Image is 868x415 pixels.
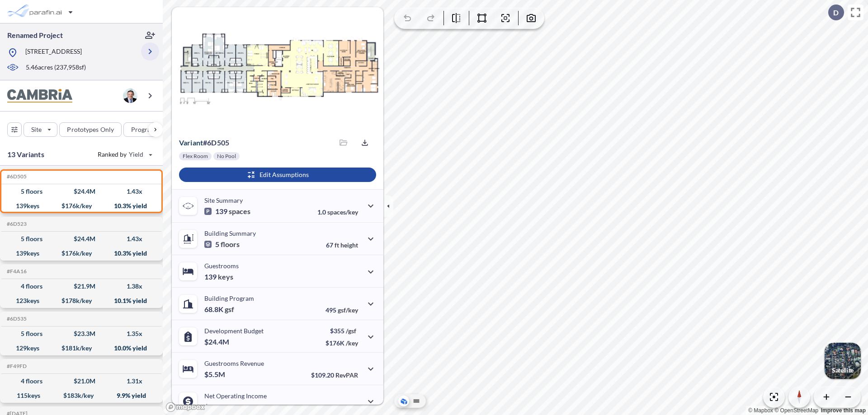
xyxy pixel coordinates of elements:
p: $355 [325,327,358,335]
button: Edit Assumptions [179,168,376,182]
a: Improve this map [821,407,866,414]
p: Building Summary [204,229,256,237]
span: height [340,241,358,249]
p: Satellite [832,367,854,374]
h5: Click to copy the code [5,316,27,322]
p: # 6d505 [179,138,229,147]
p: $24.4M [204,337,231,346]
p: 5 [204,240,240,249]
p: $2.5M [204,402,226,411]
span: margin [338,404,358,411]
span: spaces/key [327,208,358,216]
h5: Click to copy the code [5,173,27,180]
a: Mapbox homepage [165,402,205,412]
p: 139 [204,207,250,216]
p: Site Summary [204,196,243,204]
span: Yield [129,150,144,159]
p: Edit Assumptions [259,170,309,179]
p: 68.8K [204,305,234,314]
button: Ranked by Yield [90,147,158,162]
p: $5.5M [204,370,226,379]
p: 495 [325,306,358,314]
span: gsf [225,305,234,314]
img: BrandImage [7,89,72,103]
p: Renamed Project [7,30,63,40]
p: D [833,9,839,17]
p: 5.46 acres ( 237,958 sf) [26,63,86,73]
p: Net Operating Income [204,392,267,400]
p: Program [131,125,156,134]
p: Guestrooms Revenue [204,359,264,367]
p: 45.0% [320,404,358,411]
p: Flex Room [183,153,208,160]
p: $109.20 [311,371,358,379]
p: $176K [325,339,358,347]
a: OpenStreetMap [774,407,818,414]
button: Switcher ImageSatellite [825,343,861,379]
button: Prototypes Only [59,122,122,137]
span: RevPAR [335,371,358,379]
img: Switcher Image [825,343,861,379]
p: [STREET_ADDRESS] [25,47,82,58]
button: Program [123,122,172,137]
p: Prototypes Only [67,125,114,134]
h5: Click to copy the code [5,268,27,275]
h5: Click to copy the code [5,221,27,227]
p: 139 [204,272,233,281]
img: user logo [123,89,137,103]
p: Development Budget [204,327,264,335]
button: Aerial View [398,396,409,406]
p: 67 [326,241,358,249]
p: No Pool [217,153,236,160]
span: /key [346,339,358,347]
span: Variant [179,138,203,147]
p: Guestrooms [204,262,239,270]
p: 13 Variants [7,149,44,160]
span: spaces [229,207,250,216]
p: Site [31,125,42,134]
button: Site [24,122,57,137]
p: 1.0 [317,208,358,216]
button: Site Plan [411,396,422,406]
span: ft [335,241,339,249]
h5: Click to copy the code [5,363,27,369]
span: keys [218,272,233,281]
span: gsf/key [338,306,358,314]
span: /gsf [346,327,356,335]
span: floors [221,240,240,249]
p: Building Program [204,294,254,302]
a: Mapbox [748,407,773,414]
